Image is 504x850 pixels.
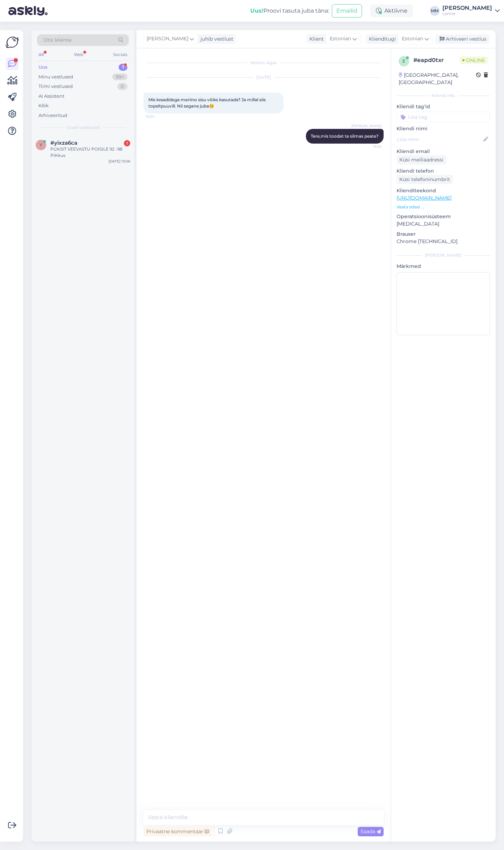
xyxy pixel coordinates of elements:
div: 1 [119,64,127,71]
span: Tere,mis toodet te silmas peate? [311,133,379,139]
div: 99+ [112,74,127,81]
div: Minu vestlused [38,74,73,81]
div: Arhiveeri vestlus [435,34,489,44]
span: 13:04 [146,114,172,119]
button: Emailid [332,4,362,18]
div: MM [430,6,440,16]
div: Küsi meiliaadressi [397,155,446,165]
p: Kliendi telefon [397,167,490,175]
div: 0 [117,83,127,90]
div: [GEOGRAPHIC_DATA], [GEOGRAPHIC_DATA] [399,71,476,86]
div: # eapd0txr [413,56,460,64]
p: Märkmed [397,263,490,270]
input: Lisa nimi [397,136,482,143]
p: Kliendi nimi [397,125,490,132]
img: Askly Logo [6,36,19,49]
div: Klienditugi [366,35,396,43]
div: Kliendi info [397,92,490,99]
div: Socials [112,50,129,59]
div: PÜKSIT VEEVASTU POISILE 92 -98 PIKkus [50,146,130,159]
div: Tiimi vestlused [38,83,73,90]
p: Kliendi tag'id [397,103,490,110]
p: Operatsioonisüsteem [397,213,490,220]
span: [PERSON_NAME] [147,35,188,43]
span: e [402,58,405,64]
span: Otsi kliente [43,36,71,44]
span: Estonian [402,35,423,43]
div: [DATE] 13:06 [108,159,130,164]
div: Arhiveeritud [38,112,67,119]
p: Kliendi email [397,148,490,155]
input: Lisa tag [397,112,490,122]
div: Klient [307,35,324,43]
div: [PERSON_NAME] [442,5,492,11]
div: Lenne [442,11,492,16]
span: Estonian [330,35,351,43]
div: Aktiivne [370,5,413,17]
div: Proovi tasuta juba täna: [250,7,329,15]
div: Web [72,50,85,59]
a: [URL][DOMAIN_NAME] [397,195,451,201]
span: Online [460,56,488,64]
div: 1 [124,140,130,146]
p: [MEDICAL_DATA] [397,220,490,228]
span: Uued vestlused [67,124,99,131]
div: Vestlus algas [143,60,384,66]
p: Klienditeekond [397,187,490,194]
span: Mis kraadidega meriino sisu võiks kasutada? Ja millal siis topeltpuuvill. Nii segane juba😊 [148,97,267,109]
p: Chrome [TECHNICAL_ID] [397,238,490,245]
div: [PERSON_NAME] [397,252,490,258]
div: All [37,50,45,59]
div: [DATE] [143,74,384,81]
span: Saada [360,828,381,835]
div: AI Assistent [38,93,64,100]
div: Kõik [38,102,49,109]
span: 13:05 [355,144,381,149]
div: Uus [38,64,48,71]
a: [PERSON_NAME]Lenne [442,5,500,16]
span: [PERSON_NAME] [351,123,381,129]
div: Küsi telefoninumbrit [397,175,453,184]
p: Vaata edasi ... [397,204,490,210]
span: y [40,142,42,147]
div: Privaatne kommentaar [143,827,212,836]
div: juhib vestlust [198,35,233,43]
span: #yixza6ca [50,140,77,146]
b: Uus! [250,7,264,14]
p: Brauser [397,230,490,238]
